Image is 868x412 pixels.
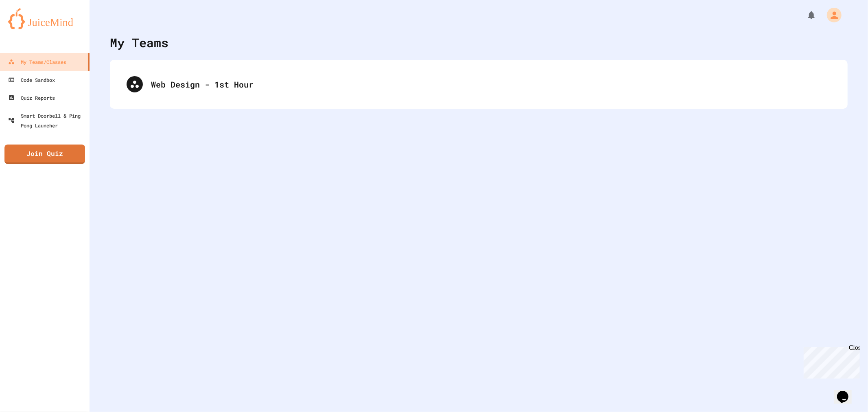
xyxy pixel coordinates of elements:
[8,111,86,130] div: Smart Doorbell & Ping Pong Launcher
[110,33,168,52] div: My Teams
[8,8,81,29] img: logo-orange.svg
[3,3,56,52] div: Chat with us now!Close
[834,379,860,404] iframe: chat widget
[791,8,818,22] div: My Notifications
[8,57,66,67] div: My Teams/Classes
[818,6,844,24] div: My Account
[4,145,85,164] a: Join Quiz
[800,344,860,379] iframe: chat widget
[8,93,55,103] div: Quiz Reports
[8,75,55,85] div: Code Sandbox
